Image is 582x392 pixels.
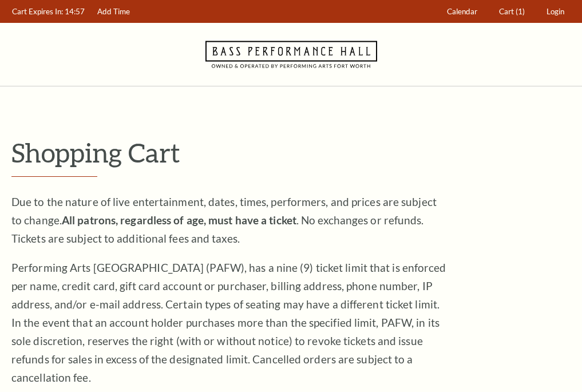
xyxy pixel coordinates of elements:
[442,1,483,23] a: Calendar
[11,138,571,167] p: Shopping Cart
[11,195,437,245] span: Due to the nature of live entertainment, dates, times, performers, and prices are subject to chan...
[92,1,136,23] a: Add Time
[499,7,514,16] span: Cart
[447,7,477,16] span: Calendar
[547,7,564,16] span: Login
[516,7,525,16] span: (1)
[541,1,570,23] a: Login
[12,7,63,16] span: Cart Expires In:
[494,1,530,23] a: Cart (1)
[62,213,296,227] strong: All patrons, regardless of age, must have a ticket
[11,259,446,387] p: Performing Arts [GEOGRAPHIC_DATA] (PAFW), has a nine (9) ticket limit that is enforced per name, ...
[65,7,85,16] span: 14:57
